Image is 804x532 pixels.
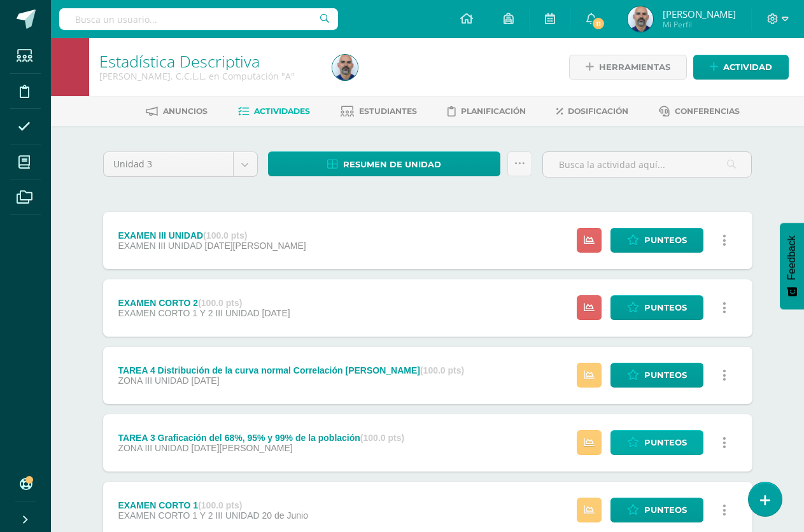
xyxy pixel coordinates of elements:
[461,106,526,116] span: Planificación
[238,101,310,122] a: Actividades
[192,443,293,453] span: [DATE][PERSON_NAME]
[113,152,223,176] span: Unidad 3
[556,101,628,122] a: Dosificación
[610,228,703,253] a: Punteos
[341,101,417,122] a: Estudiantes
[99,70,317,82] div: Quinto Compu Bach. C.C.L.L. en Computación 'A'
[192,375,220,386] span: [DATE]
[262,510,308,521] span: 20 de Junio
[644,228,687,252] span: Punteos
[610,498,703,522] a: Punteos
[420,365,464,375] strong: (100.0 pts)
[146,101,208,122] a: Anuncios
[599,55,670,79] span: Herramientas
[343,153,441,176] span: Resumen de unidad
[543,152,751,177] input: Busca la actividad aquí...
[118,433,404,443] div: TAREA 3 Graficación del 68%, 95% y 99% de la población
[163,106,208,116] span: Anuncios
[644,431,687,454] span: Punteos
[99,50,260,72] a: Estadística Descriptiva
[268,151,501,176] a: Resumen de unidad
[628,6,653,32] img: 86237826b05a9077d3f6f6be1bc4b84d.png
[118,500,308,510] div: EXAMEN CORTO 1
[360,433,404,443] strong: (100.0 pts)
[118,375,188,386] span: ZONA III UNIDAD
[104,152,257,176] a: Unidad 3
[786,235,798,280] span: Feedback
[663,8,736,20] span: [PERSON_NAME]
[610,363,703,388] a: Punteos
[723,55,772,79] span: Actividad
[569,55,687,80] a: Herramientas
[591,17,605,31] span: 11
[205,241,306,251] span: [DATE][PERSON_NAME]
[118,298,290,308] div: EXAMEN CORTO 2
[203,230,247,241] strong: (100.0 pts)
[568,106,628,116] span: Dosificación
[780,223,804,309] button: Feedback - Mostrar encuesta
[99,52,317,70] h1: Estadística Descriptiva
[118,230,306,241] div: EXAMEN III UNIDAD
[59,8,338,30] input: Busca un usuario...
[693,55,789,80] a: Actividad
[262,308,290,318] span: [DATE]
[675,106,740,116] span: Conferencias
[448,101,526,122] a: Planificación
[610,295,703,320] a: Punteos
[644,498,687,522] span: Punteos
[198,298,242,308] strong: (100.0 pts)
[118,308,259,318] span: EXAMEN CORTO 1 Y 2 III UNIDAD
[118,241,202,251] span: EXAMEN III UNIDAD
[644,363,687,387] span: Punteos
[118,510,259,521] span: EXAMEN CORTO 1 Y 2 III UNIDAD
[663,19,736,30] span: Mi Perfil
[198,500,242,510] strong: (100.0 pts)
[610,430,703,455] a: Punteos
[359,106,417,116] span: Estudiantes
[118,443,188,453] span: ZONA III UNIDAD
[254,106,310,116] span: Actividades
[332,55,358,80] img: 86237826b05a9077d3f6f6be1bc4b84d.png
[659,101,740,122] a: Conferencias
[118,365,464,375] div: TAREA 4 Distribución de la curva normal Correlación [PERSON_NAME]
[644,296,687,319] span: Punteos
